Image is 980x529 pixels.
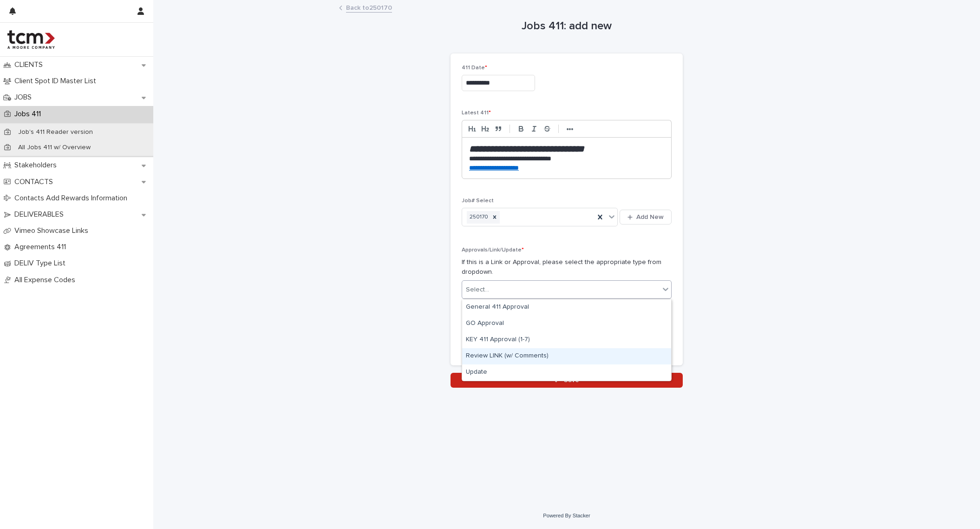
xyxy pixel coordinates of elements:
button: Save [451,373,683,388]
p: Client Spot ID Master List [11,77,104,86]
p: Jobs 411 [11,110,48,119]
span: Add New [636,214,664,220]
img: 4hMmSqQkux38exxPVZHQ [7,30,55,49]
div: GO Approval [462,316,671,332]
strong: ••• [567,126,574,133]
span: Job# Select [462,198,494,204]
h1: Jobs 411: add new [451,20,683,33]
span: Approvals/Link/Update [462,247,524,253]
div: 250170 [467,211,490,224]
span: Latest 411 [462,110,491,116]
p: DELIV Type List [11,259,73,268]
div: Update [462,364,671,381]
p: Stakeholders [11,161,64,170]
div: KEY 411 Approval (1-7) [462,332,671,348]
p: DELIVERABLES [11,210,71,219]
p: All Expense Codes [11,276,83,284]
p: Job's 411 Reader version [11,128,100,136]
p: CLIENTS [11,60,50,69]
p: Agreements 411 [11,243,73,251]
a: Powered By Stacker [543,513,590,518]
a: Back to250170 [346,2,392,13]
p: All Jobs 411 w/ Overview [11,144,98,152]
button: Add New [620,210,672,225]
div: Review LINK (w/ Comments) [462,348,671,364]
p: Vimeo Showcase Links [11,226,96,235]
span: 411 Date [462,65,487,71]
p: Contacts Add Rewards Information [11,194,135,203]
p: CONTACTS [11,178,60,186]
button: ••• [563,123,576,134]
div: Select... [466,285,489,295]
p: If this is a Link or Approval, please select the appropriate type from dropdown. [462,258,672,277]
div: General 411 Approval [462,299,671,316]
p: JOBS [11,93,39,102]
